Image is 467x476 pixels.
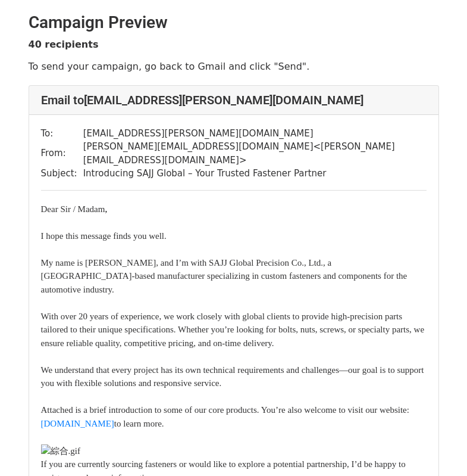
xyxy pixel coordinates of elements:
[41,93,427,107] h4: Email to [EMAIL_ADDRESS][PERSON_NAME][DOMAIN_NAME]
[41,140,83,167] td: From:
[41,231,425,428] font: I hope this message finds you well. My name is [PERSON_NAME], and I’m with SAJJ Global Precision ...
[29,60,439,73] p: To send your campaign, go back to Gmail and click "Send".
[41,204,108,214] font: Dear Sir / Madam
[41,419,114,428] a: [DOMAIN_NAME]
[41,444,80,458] img: 綜合.gif
[83,140,427,167] td: [PERSON_NAME][EMAIL_ADDRESS][DOMAIN_NAME] < [PERSON_NAME][EMAIL_ADDRESS][DOMAIN_NAME] >
[41,127,83,141] td: To:
[41,167,83,181] td: Subject:
[83,167,427,181] td: Introducing SAJJ Global – Your Trusted Fastener Partner
[29,39,99,50] strong: 40 recipients
[105,204,107,214] span: ,
[83,127,427,141] td: [EMAIL_ADDRESS][PERSON_NAME][DOMAIN_NAME]
[29,13,439,33] h2: Campaign Preview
